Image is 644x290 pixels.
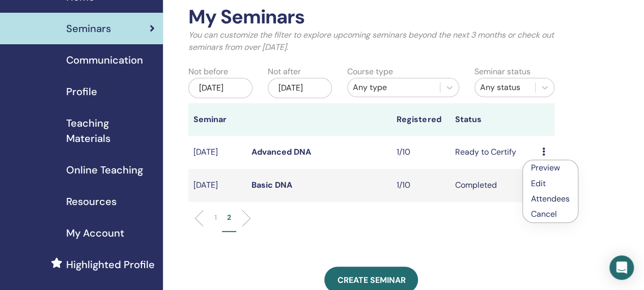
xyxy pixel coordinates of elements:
[66,257,155,272] span: Highlighted Profile
[251,147,311,157] a: Advanced DNA
[480,81,530,94] div: Any status
[268,78,332,98] div: [DATE]
[609,255,634,280] div: Open Intercom Messenger
[66,162,143,178] span: Online Teaching
[66,84,97,99] span: Profile
[188,136,246,169] td: [DATE]
[188,66,228,78] label: Not before
[531,162,560,173] a: Preview
[66,115,155,146] span: Teaching Materials
[268,66,301,78] label: Not after
[531,193,570,204] a: Attendees
[391,103,450,136] th: Registered
[450,103,537,136] th: Status
[227,212,231,223] p: 2
[66,21,111,36] span: Seminars
[188,29,554,53] p: You can customize the filter to explore upcoming seminars beyond the next 3 months or check out s...
[337,275,405,285] span: Create seminar
[347,66,393,78] label: Course type
[188,78,253,98] div: [DATE]
[531,178,546,189] a: Edit
[251,180,292,190] a: Basic DNA
[450,169,537,202] td: Completed
[66,225,124,241] span: My Account
[353,81,435,94] div: Any type
[66,194,117,209] span: Resources
[450,136,537,169] td: Ready to Certify
[188,103,246,136] th: Seminar
[66,52,143,68] span: Communication
[391,136,450,169] td: 1/10
[188,6,554,29] h2: My Seminars
[474,66,530,78] label: Seminar status
[391,169,450,202] td: 1/10
[531,208,570,220] p: Cancel
[214,212,217,223] p: 1
[188,169,246,202] td: [DATE]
